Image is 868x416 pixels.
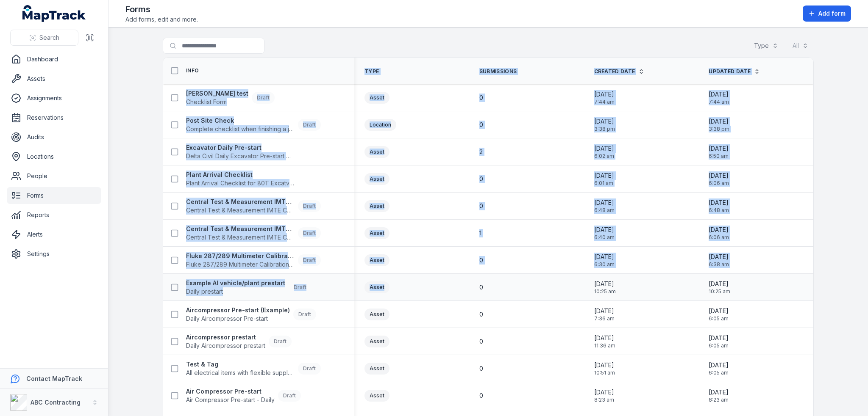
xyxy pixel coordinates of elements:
[7,129,101,146] a: Audits
[594,207,615,214] span: 6:48 am
[7,207,101,223] a: Reports
[594,171,614,180] span: [DATE]
[709,261,729,268] span: 6:38 am
[594,117,615,126] span: [DATE]
[594,361,615,376] time: 07/08/2025, 10:51:40 am
[709,342,729,349] span: 6:05 am
[31,399,81,406] strong: ABC Contracting
[748,38,784,54] button: Type
[298,200,321,212] div: Draft
[594,253,615,261] span: [DATE]
[709,315,729,322] span: 6:05 am
[186,225,321,242] a: Central Test & Measurement IMTE CalibrationCentral Test & Measurement IMTE CalibrationDraft
[7,109,101,126] a: Reservations
[709,117,729,132] time: 26/08/2025, 3:38:08 pm
[186,116,295,125] strong: Post Site Check
[22,5,86,22] a: MapTrack
[594,153,614,160] span: 6:02 am
[7,245,101,262] a: Settings
[594,307,615,322] time: 12/08/2025, 7:36:00 am
[7,148,101,165] a: Locations
[186,198,295,206] strong: Central Test & Measurement IMTE Calibration Type 2
[364,146,389,158] div: Asset
[186,171,295,179] strong: Plant Arrival Checklist
[186,306,290,314] strong: Aircompressor Pre-start (Example)
[479,391,483,400] span: 0
[364,227,389,239] div: Asset
[7,51,101,68] a: Dashboard
[298,363,321,375] div: Draft
[594,388,614,403] time: 25/07/2025, 8:23:32 am
[186,279,312,296] a: Example AI vehicle/plant prestartDaily prestartDraft
[269,336,292,347] div: Draft
[298,119,321,131] div: Draft
[709,198,729,207] span: [DATE]
[186,279,285,287] strong: Example AI vehicle/plant prestart
[186,369,295,377] span: All electrical items with flexible supply cord and plug top to 240v or 415v volt power needs to b...
[479,94,483,102] span: 0
[479,364,483,373] span: 0
[594,198,615,214] time: 20/08/2025, 6:48:20 am
[186,333,265,342] strong: Aircompressor prestart
[709,171,729,187] time: 22/08/2025, 6:06:46 am
[709,334,729,349] time: 22/08/2025, 6:05:26 am
[594,171,614,187] time: 22/08/2025, 6:01:54 am
[709,253,729,261] span: [DATE]
[709,153,729,160] span: 6:50 am
[479,337,483,346] span: 0
[594,90,615,105] time: 31/08/2025, 7:44:43 am
[186,306,316,323] a: Aircompressor Pre-start (Example)Daily Aircompressor Pre-startDraft
[364,68,379,75] span: Type
[298,254,321,266] div: Draft
[709,334,729,342] span: [DATE]
[364,281,389,293] div: Asset
[594,361,615,369] span: [DATE]
[186,143,295,152] strong: Excavator Daily Pre-start
[709,117,729,126] span: [DATE]
[479,202,483,210] span: 0
[594,226,615,234] span: [DATE]
[594,334,615,349] time: 11/08/2025, 11:36:26 am
[594,342,615,349] span: 11:36 am
[594,369,615,376] span: 10:51 am
[479,68,517,75] span: Submissions
[594,388,614,397] span: [DATE]
[709,171,729,180] span: [DATE]
[709,288,730,295] span: 10:25 am
[709,68,751,75] span: Updated Date
[278,390,301,402] div: Draft
[594,117,615,132] time: 26/08/2025, 3:38:08 pm
[709,99,729,105] span: 7:44 am
[594,198,615,207] span: [DATE]
[818,9,846,18] span: Add form
[479,256,483,264] span: 0
[252,92,275,104] div: Draft
[709,388,729,403] time: 25/07/2025, 8:23:32 am
[186,252,295,260] strong: Fluke 287/289 Multimeter Calibration Form
[594,334,615,342] span: [DATE]
[594,68,645,75] a: Created Date
[186,152,295,160] span: Delta Civil Daily Excavator Pre-start Checklist
[479,283,483,292] span: 0
[709,234,729,241] span: 6:06 am
[7,168,101,185] a: People
[7,226,101,243] a: Alerts
[709,90,729,105] time: 31/08/2025, 7:44:43 am
[594,315,615,322] span: 7:36 am
[709,280,730,288] span: [DATE]
[709,307,729,322] time: 22/08/2025, 6:05:24 am
[186,225,295,233] strong: Central Test & Measurement IMTE Calibration
[364,254,389,266] div: Asset
[186,396,275,404] span: Air Compressor Pre-start - Daily
[479,310,483,319] span: 0
[709,68,760,75] a: Updated Date
[364,309,389,320] div: Asset
[709,226,729,241] time: 22/08/2025, 6:06:57 am
[186,179,295,187] span: Plant Arrival Checklist for 80T Excatvators
[479,148,483,156] span: 2
[186,387,301,404] a: Air Compressor Pre-startAir Compressor Pre-start - DailyDraft
[364,119,396,131] div: Location
[125,3,198,15] h2: Forms
[594,307,615,315] span: [DATE]
[26,375,82,382] strong: Contact MapTrack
